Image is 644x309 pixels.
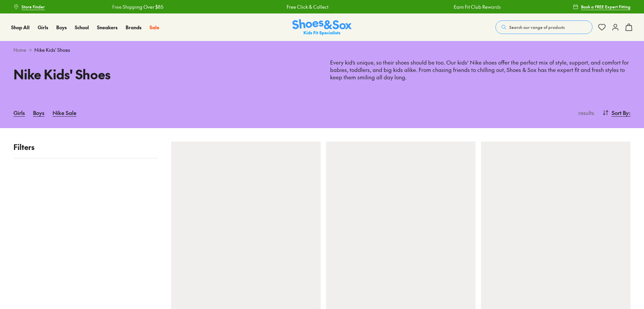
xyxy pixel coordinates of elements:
[495,21,592,34] button: Search our range of products
[11,24,30,31] a: Shop All
[453,3,500,10] a: Earn Fit Club Rewards
[13,46,26,53] a: Home
[38,24,48,31] span: Girls
[75,24,89,31] span: School
[34,46,70,53] span: Nike Kids' Shoes
[13,65,314,84] h1: Nike Kids' Shoes
[292,19,352,36] img: SNS_Logo_Responsive.svg
[629,109,631,117] span: :
[126,24,141,31] a: Brands
[56,24,67,31] a: Boys
[56,24,67,31] span: Boys
[602,105,631,120] button: Sort By:
[612,109,629,117] span: Sort By
[150,24,159,31] a: Sale
[126,24,141,31] span: Brands
[573,1,631,13] a: Book a FREE Expert Fitting
[150,24,159,31] span: Sale
[509,24,565,30] span: Search our range of products
[75,24,89,31] a: School
[13,105,25,120] a: Girls
[13,1,45,13] a: Store Finder
[111,3,162,10] a: Free Shipping Over $85
[97,24,118,31] a: Sneakers
[38,24,48,31] a: Girls
[286,3,327,10] a: Free Click & Collect
[22,4,45,10] span: Store Finder
[330,59,631,81] p: Every kid’s unique, so their shoes should be too. Our kids’ Nike shoes offer the perfect mix of s...
[581,4,631,10] span: Book a FREE Expert Fitting
[13,46,631,53] div: >
[13,142,158,153] p: Filters
[11,24,30,31] span: Shop All
[292,19,352,36] a: Shoes & Sox
[576,109,594,117] p: results
[33,105,44,120] a: Boys
[53,105,76,120] a: Nike Sale
[97,24,118,31] span: Sneakers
